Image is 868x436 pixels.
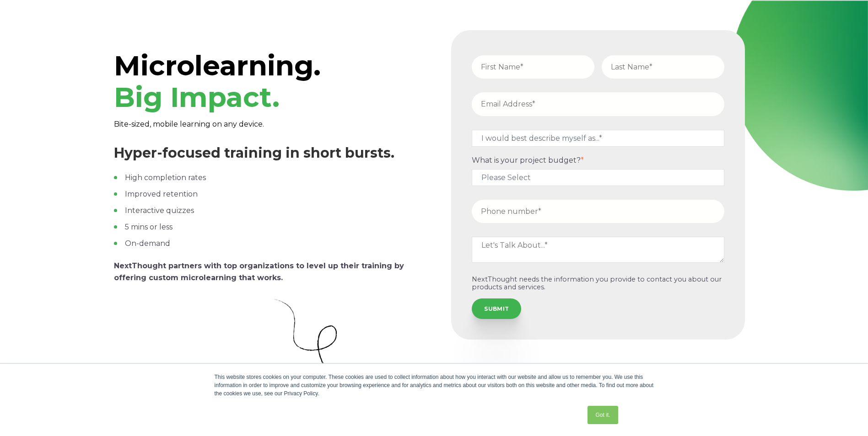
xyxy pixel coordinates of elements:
[114,49,321,114] span: Microlearning.
[274,298,411,382] img: Curly Arrow
[125,173,206,182] span: High completion rates
[125,223,173,231] span: 5 mins or less
[114,260,426,284] p: NextThought partners with top organizations to level up their training by offering custom microle...
[472,55,594,79] input: First Name*
[125,190,198,198] span: Improved retention
[472,200,724,223] input: Phone number*
[215,373,654,398] div: This website stores cookies on your computer. These cookies are used to collect information about...
[472,92,724,116] input: Email Address*
[602,55,724,79] input: Last Name*
[114,145,426,161] h3: Hyper-focused training in short bursts.
[125,239,170,248] span: On-demand
[125,206,194,215] span: Interactive quizzes
[472,298,521,319] input: SUBMIT
[472,156,581,165] span: What is your project budget?
[472,276,724,292] p: NextThought needs the information you provide to contact you about our products and services.
[588,406,618,424] a: Got it.
[114,80,280,114] span: Big Impact.
[114,120,264,128] span: Bite-sized, mobile learning on any device.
